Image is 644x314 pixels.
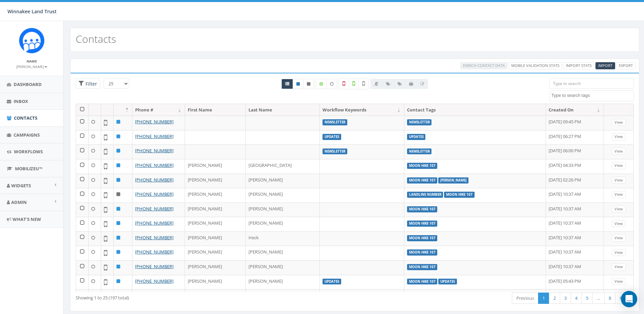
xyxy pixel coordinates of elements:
[84,81,97,87] span: Filter
[135,234,173,241] a: [PHONE_NUMBER]
[358,78,369,89] label: Not Validated
[509,62,562,69] a: Mobile Validation Stats
[246,188,320,203] td: [PERSON_NAME]
[323,134,341,140] label: Updates
[546,203,604,217] td: [DATE] 10:37 AM
[11,199,27,205] span: Admin
[326,79,337,89] label: Data not Enriched
[349,78,359,89] label: Validated
[621,291,637,307] div: Open Intercom Messenger
[546,116,604,130] td: [DATE] 09:45 PM
[438,177,468,184] label: [PERSON_NAME]
[538,293,549,304] a: 1
[246,275,320,290] td: [PERSON_NAME]
[549,78,634,89] input: Type to search
[15,165,42,172] span: MobilizeU™
[592,293,605,304] a: …
[612,162,626,169] a: View
[407,206,438,212] label: Moon Hike 107
[135,119,173,125] a: [PHONE_NUMBER]
[546,246,604,260] td: [DATE] 10:37 AM
[14,81,42,87] span: Dashboard
[595,62,615,69] a: Import
[546,174,604,188] td: [DATE] 02:26 PM
[16,64,47,69] small: [PERSON_NAME]
[185,104,246,116] th: First Name
[438,279,457,285] label: Updates
[546,144,604,159] td: [DATE] 06:00 PM
[407,249,438,256] label: Moon Hike 107
[323,119,347,125] label: Newsletter
[307,82,310,86] i: This phone number is unsubscribed and has opted-out of all texts.
[246,203,320,217] td: [PERSON_NAME]
[444,192,475,198] label: Moon Hike 107
[407,177,438,184] label: Moon Hike 107
[612,263,626,271] a: View
[563,62,594,69] a: Import Stats
[407,235,438,241] label: Moon Hike 107
[546,130,604,145] td: [DATE] 06:27 PM
[132,104,185,116] th: Phone #: activate to sort column ascending
[407,163,438,169] label: Moon Hike 107
[323,279,341,285] label: Updates
[185,203,246,217] td: [PERSON_NAME]
[323,149,347,155] label: Newsletter
[560,293,571,304] a: 3
[246,231,320,246] td: Heck
[246,246,320,260] td: [PERSON_NAME]
[14,115,37,121] span: Contacts
[612,133,626,140] a: View
[246,159,320,174] td: [GEOGRAPHIC_DATA]
[14,132,40,138] span: Campaigns
[407,192,443,198] label: landline number
[612,249,626,256] a: View
[76,78,100,89] span: Advance Filter
[546,159,604,174] td: [DATE] 04:33 PM
[135,263,173,269] a: [PHONE_NUMBER]
[546,188,604,203] td: [DATE] 10:37 AM
[546,104,604,116] th: Created On: activate to sort column ascending
[407,134,426,140] label: Updates
[582,293,593,304] a: 5
[512,293,538,304] a: Previous
[612,119,626,126] a: View
[407,149,432,155] label: Newsletter
[616,62,636,69] a: Export
[185,188,246,203] td: [PERSON_NAME]
[135,206,173,212] a: [PHONE_NUMBER]
[320,104,404,116] th: Workflow Keywords: activate to sort column ascending
[76,292,302,301] div: Showing 1 to 25 (197 total)
[546,260,604,275] td: [DATE] 10:37 AM
[135,133,173,139] a: [PHONE_NUMBER]
[551,92,633,99] textarea: Search
[16,63,47,69] a: [PERSON_NAME]
[13,216,41,222] span: What's New
[407,264,438,270] label: Moon Hike 107
[185,174,246,188] td: [PERSON_NAME]
[612,177,626,184] a: View
[76,33,116,45] h2: Contacts
[339,78,349,89] label: Not a Mobile
[407,119,432,125] label: Newsletter
[612,206,626,213] a: View
[246,174,320,188] td: [PERSON_NAME]
[546,231,604,246] td: [DATE] 10:37 AM
[135,220,173,226] a: [PHONE_NUMBER]
[185,260,246,275] td: [PERSON_NAME]
[246,289,320,304] td: [PERSON_NAME]
[571,293,582,304] a: 4
[303,79,314,89] a: Opted Out
[246,217,320,231] td: [PERSON_NAME]
[135,278,173,284] a: [PHONE_NUMBER]
[296,82,300,86] i: This phone number is subscribed and will receive texts.
[135,147,173,154] a: [PHONE_NUMBER]
[246,104,320,116] th: Last Name
[612,278,626,285] a: View
[135,162,173,168] a: [PHONE_NUMBER]
[185,217,246,231] td: [PERSON_NAME]
[407,221,438,227] label: Moon Hike 107
[19,28,44,53] img: Rally_Corp_Icon.png
[604,293,615,304] a: 8
[14,98,28,104] span: Inbox
[612,191,626,198] a: View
